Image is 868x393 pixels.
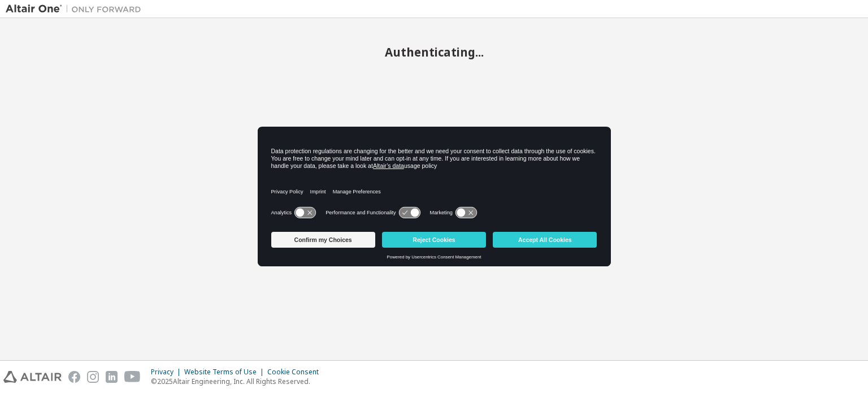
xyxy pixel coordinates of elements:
div: Website Terms of Use [184,368,267,377]
p: © 2025 Altair Engineering, Inc. All Rights Reserved. [151,377,325,386]
img: altair_logo.svg [3,371,62,383]
img: youtube.svg [124,371,141,383]
img: instagram.svg [87,371,99,383]
div: Cookie Consent [267,368,325,377]
img: Altair One [6,3,147,15]
div: Privacy [151,368,184,377]
h2: Authenticating... [6,45,862,59]
img: facebook.svg [68,371,80,383]
img: linkedin.svg [106,371,118,383]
